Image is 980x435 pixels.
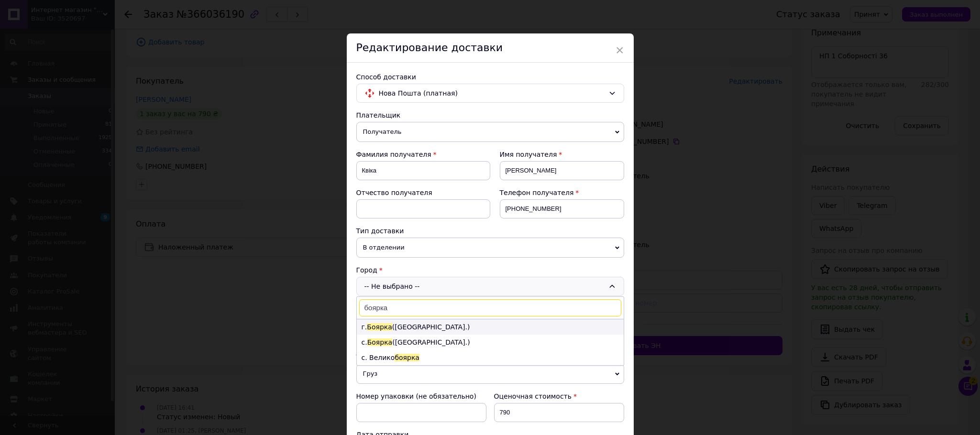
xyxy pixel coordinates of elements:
li: с. ([GEOGRAPHIC_DATA].) [357,335,624,350]
span: Боярка [367,323,392,331]
span: Отчество получателя [356,189,432,196]
span: Плательщик [356,111,401,119]
div: Способ доставки [356,72,624,82]
input: +380 [500,199,624,218]
span: Получатель [356,122,624,142]
li: с. Велико [357,350,624,365]
span: Нова Пошта (платная) [379,88,605,98]
div: -- Не выбрано -- [356,277,624,296]
span: В отделении [356,238,624,258]
input: Найти [359,299,621,316]
span: Боярка [367,338,393,346]
span: Фамилия получателя [356,151,431,158]
li: г. ([GEOGRAPHIC_DATA].) [357,319,624,335]
span: × [616,42,624,58]
div: Оценочная стоимость [494,391,624,401]
span: боярка [395,354,419,361]
span: Груз [356,364,624,384]
div: Редактирование доставки [347,33,634,63]
span: Тип доставки [356,227,404,235]
span: Имя получателя [500,151,557,158]
span: Телефон получателя [500,189,574,196]
div: Номер упаковки (не обязательно) [356,391,486,401]
div: Город [356,265,624,275]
